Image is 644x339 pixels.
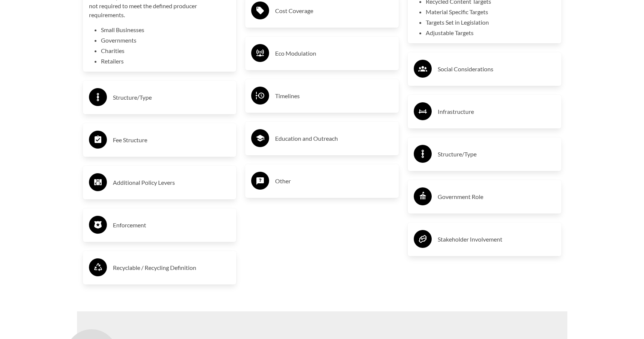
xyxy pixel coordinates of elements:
h3: Infrastructure [438,106,555,118]
h3: Fee Structure [113,134,231,146]
li: Adjustable Targets [426,28,555,37]
h3: Enforcement [113,219,231,231]
li: Governments [101,36,231,45]
li: Targets Set in Legislation [426,18,555,27]
h3: Education and Outreach [275,133,393,144]
h3: Other [275,175,393,187]
li: Small Businesses [101,25,231,34]
h3: Eco Modulation [275,47,393,59]
li: Charities [101,46,231,55]
h3: Structure/Type [438,148,555,160]
h3: Recyclable / Recycling Definition [113,262,231,274]
h3: Additional Policy Levers [113,177,231,189]
li: Retailers [101,57,231,66]
h3: Cost Coverage [275,5,393,17]
li: Material Specific Targets [426,7,555,16]
h3: Government Role [438,191,555,203]
h3: Structure/Type [113,91,231,103]
h3: Stakeholder Involvement [438,233,555,245]
h3: Timelines [275,90,393,102]
h3: Social Considerations [438,63,555,75]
